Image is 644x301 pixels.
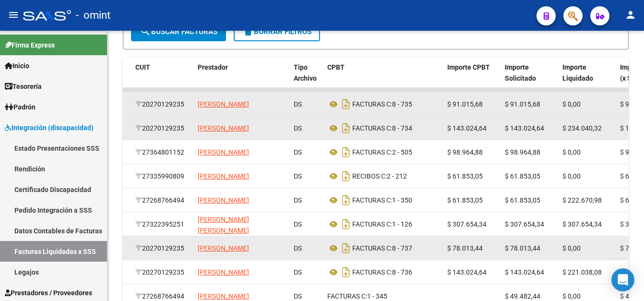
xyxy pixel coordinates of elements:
[5,288,92,298] span: Prestadores / Proveedores
[198,196,249,204] span: [PERSON_NAME]
[505,220,544,228] span: $ 307.654,34
[323,57,443,99] datatable-header-cell: CPBT
[140,27,217,36] span: Buscar Facturas
[198,172,249,180] span: [PERSON_NAME]
[611,268,634,291] div: Open Intercom Messenger
[294,63,317,82] span: Tipo Archivo
[562,63,593,82] span: Importe Liquidado
[505,148,540,156] span: $ 98.964,88
[294,268,302,276] span: DS
[505,244,540,252] span: $ 78.013,44
[135,267,190,278] div: 20270129235
[505,100,540,108] span: $ 91.015,68
[340,193,352,208] i: Descargar documento
[135,123,190,134] div: 20270129235
[76,5,110,26] span: - omint
[340,169,352,184] i: Descargar documento
[294,292,302,300] span: DS
[501,57,559,99] datatable-header-cell: Importe Solicitado
[294,244,302,252] span: DS
[340,144,352,160] i: Descargar documento
[8,9,19,21] mat-icon: menu
[447,124,487,132] span: $ 143.024,64
[352,244,392,252] span: FACTURAS C:
[562,244,581,252] span: $ 0,00
[327,169,440,184] div: 2 - 212
[340,217,352,232] i: Descargar documento
[198,292,249,300] span: [PERSON_NAME]
[505,63,536,82] span: Importe Solicitado
[505,268,544,276] span: $ 143.024,64
[135,243,190,254] div: 20270129235
[198,148,249,156] span: [PERSON_NAME]
[135,219,190,230] div: 27322395251
[131,57,194,99] datatable-header-cell: CUIT
[135,171,190,182] div: 27335990809
[340,120,352,136] i: Descargar documento
[327,193,440,208] div: 1 - 350
[327,292,367,300] span: FACTURAS C:
[562,220,602,228] span: $ 307.654,34
[194,57,290,99] datatable-header-cell: Prestador
[352,220,392,228] span: FACTURAS C:
[352,172,387,180] span: RECIBOS C:
[505,292,540,300] span: $ 49.482,44
[198,216,249,234] span: [PERSON_NAME] [PERSON_NAME]
[625,9,636,21] mat-icon: person
[327,265,440,280] div: 8 - 736
[352,196,392,204] span: FACTURAS C:
[294,100,302,108] span: DS
[327,63,345,71] span: CPBT
[5,102,36,112] span: Padrón
[505,172,540,180] span: $ 61.853,05
[447,172,483,180] span: $ 61.853,05
[5,122,94,133] span: Integración (discapacidad)
[352,268,392,276] span: FACTURAS C:
[294,172,302,180] span: DS
[5,40,55,50] span: Firma Express
[447,220,487,228] span: $ 307.654,34
[352,148,392,156] span: FACTURAS C:
[294,148,302,156] span: DS
[327,241,440,256] div: 8 - 737
[198,268,249,276] span: [PERSON_NAME]
[327,217,440,232] div: 1 - 126
[242,25,254,37] mat-icon: delete
[340,241,352,256] i: Descargar documento
[327,96,440,112] div: 8 - 735
[294,220,302,228] span: DS
[140,25,151,37] mat-icon: search
[135,195,190,206] div: 27268766494
[352,124,392,132] span: FACTURAS C:
[447,63,490,71] span: Importe CPBT
[352,100,392,108] span: FACTURAS C:
[198,100,249,108] span: [PERSON_NAME]
[135,63,150,71] span: CUIT
[198,244,249,252] span: [PERSON_NAME]
[562,148,581,156] span: $ 0,00
[447,100,483,108] span: $ 91.015,68
[447,268,487,276] span: $ 143.024,64
[562,172,581,180] span: $ 0,00
[131,22,226,41] button: Buscar Facturas
[290,57,323,99] datatable-header-cell: Tipo Archivo
[294,124,302,132] span: DS
[198,124,249,132] span: [PERSON_NAME]
[562,292,581,300] span: $ 0,00
[505,196,540,204] span: $ 61.853,05
[559,57,616,99] datatable-header-cell: Importe Liquidado
[327,120,440,136] div: 8 - 734
[562,196,602,204] span: $ 222.670,98
[234,22,320,41] button: Borrar Filtros
[294,196,302,204] span: DS
[562,124,602,132] span: $ 234.040,32
[562,268,602,276] span: $ 221.038,08
[447,244,483,252] span: $ 78.013,44
[135,147,190,158] div: 27364801152
[562,100,581,108] span: $ 0,00
[505,124,544,132] span: $ 143.024,64
[242,27,311,36] span: Borrar Filtros
[5,60,29,71] span: Inicio
[135,99,190,110] div: 20270129235
[447,148,483,156] span: $ 98.964,88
